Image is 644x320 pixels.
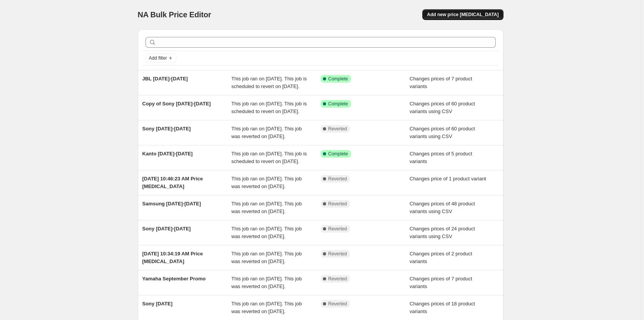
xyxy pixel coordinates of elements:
[328,276,347,282] span: Reverted
[427,12,498,18] span: Add new price [MEDICAL_DATA]
[231,276,302,289] span: This job ran on [DATE]. This job was reverted on [DATE].
[231,251,302,264] span: This job ran on [DATE]. This job was reverted on [DATE].
[142,276,206,282] span: Yamaha September Promo
[410,176,486,182] span: Changes price of 1 product variant
[410,301,475,314] span: Changes prices of 18 product variants
[410,276,472,289] span: Changes prices of 7 product variants
[231,151,307,164] span: This job ran on [DATE]. This job is scheduled to revert on [DATE].
[328,101,348,107] span: Complete
[410,101,475,114] span: Changes prices of 60 product variants using CSV
[328,76,348,82] span: Complete
[328,201,347,207] span: Reverted
[328,251,347,257] span: Reverted
[328,226,347,232] span: Reverted
[142,251,203,264] span: [DATE] 10:34:19 AM Price [MEDICAL_DATA]
[142,76,188,82] span: JBL [DATE]-[DATE]
[328,151,348,157] span: Complete
[142,201,201,207] span: Samsung [DATE]-[DATE]
[410,226,475,239] span: Changes prices of 24 product variants using CSV
[410,76,472,89] span: Changes prices of 7 product variants
[328,126,347,132] span: Reverted
[231,126,302,139] span: This job ran on [DATE]. This job was reverted on [DATE].
[231,176,302,189] span: This job ran on [DATE]. This job was reverted on [DATE].
[410,201,475,214] span: Changes prices of 48 product variants using CSV
[142,301,172,307] span: Sony [DATE]
[142,176,203,189] span: [DATE] 10:46:23 AM Price [MEDICAL_DATA]
[231,301,302,314] span: This job ran on [DATE]. This job was reverted on [DATE].
[142,126,191,132] span: Sony [DATE]-[DATE]
[410,151,472,164] span: Changes prices of 5 product variants
[328,301,347,307] span: Reverted
[142,226,191,232] span: Sony [DATE]-[DATE]
[149,55,167,61] span: Add filter
[138,10,211,19] span: NA Bulk Price Editor
[146,53,176,63] button: Add filter
[231,226,302,239] span: This job ran on [DATE]. This job was reverted on [DATE].
[142,151,193,157] span: Kanto [DATE]-[DATE]
[422,9,503,20] button: Add new price [MEDICAL_DATA]
[142,101,211,107] span: Copy of Sony [DATE]-[DATE]
[231,201,302,214] span: This job ran on [DATE]. This job was reverted on [DATE].
[410,126,475,139] span: Changes prices of 60 product variants using CSV
[328,176,347,182] span: Reverted
[231,101,307,114] span: This job ran on [DATE]. This job is scheduled to revert on [DATE].
[231,76,307,89] span: This job ran on [DATE]. This job is scheduled to revert on [DATE].
[410,251,472,264] span: Changes prices of 2 product variants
